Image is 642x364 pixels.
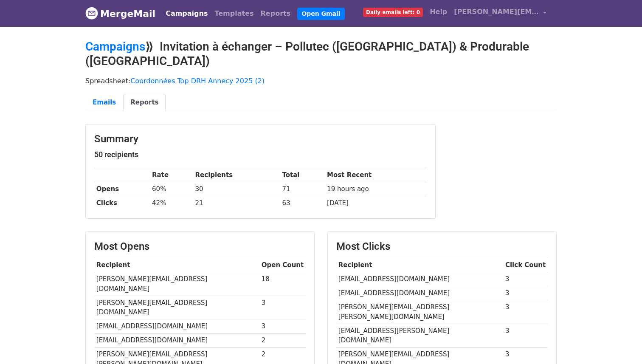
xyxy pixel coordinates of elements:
[503,324,548,348] td: 3
[193,196,280,210] td: 21
[259,272,306,296] td: 18
[259,333,306,347] td: 2
[297,8,344,20] a: Open Gmail
[85,7,98,20] img: MergeMail logo
[363,8,423,17] span: Daily emails left: 0
[94,333,259,347] td: [EMAIL_ADDRESS][DOMAIN_NAME]
[336,272,503,286] td: [EMAIL_ADDRESS][DOMAIN_NAME]
[259,258,306,272] th: Open Count
[336,258,503,272] th: Recipient
[94,133,427,145] h3: Summary
[94,150,427,159] h5: 50 recipients
[150,182,193,196] td: 60%
[336,324,503,348] td: [EMAIL_ADDRESS][PERSON_NAME][DOMAIN_NAME]
[150,168,193,182] th: Rate
[94,272,259,296] td: [PERSON_NAME][EMAIL_ADDRESS][DOMAIN_NAME]
[336,286,503,300] td: [EMAIL_ADDRESS][DOMAIN_NAME]
[280,182,325,196] td: 71
[360,3,426,20] a: Daily emails left: 0
[94,196,150,210] th: Clicks
[325,196,427,210] td: [DATE]
[280,196,325,210] td: 63
[94,240,306,253] h3: Most Opens
[162,5,211,22] a: Campaigns
[503,300,548,324] td: 3
[454,7,539,17] span: [PERSON_NAME][EMAIL_ADDRESS][DOMAIN_NAME]
[211,5,257,22] a: Templates
[94,258,259,272] th: Recipient
[123,94,166,111] a: Reports
[193,168,280,182] th: Recipients
[150,196,193,210] td: 42%
[94,319,259,333] td: [EMAIL_ADDRESS][DOMAIN_NAME]
[130,77,265,85] a: Coordonnées Top DRH Annecy 2025 (2)
[336,300,503,324] td: [PERSON_NAME][EMAIL_ADDRESS][PERSON_NAME][DOMAIN_NAME]
[503,258,548,272] th: Click Count
[503,286,548,300] td: 3
[193,182,280,196] td: 30
[426,3,451,20] a: Help
[85,76,557,85] p: Spreadsheet:
[325,168,427,182] th: Most Recent
[85,40,557,68] h2: ⟫ Invitation à échanger – Pollutec ([GEOGRAPHIC_DATA]) & Produrable ([GEOGRAPHIC_DATA])
[257,5,294,22] a: Reports
[503,272,548,286] td: 3
[85,5,155,23] a: MergeMail
[280,168,325,182] th: Total
[94,182,150,196] th: Opens
[451,3,550,23] a: [PERSON_NAME][EMAIL_ADDRESS][DOMAIN_NAME]
[94,296,259,319] td: [PERSON_NAME][EMAIL_ADDRESS][DOMAIN_NAME]
[336,240,548,253] h3: Most Clicks
[85,94,123,111] a: Emails
[85,40,145,54] a: Campaigns
[325,182,427,196] td: 19 hours ago
[259,319,306,333] td: 3
[259,296,306,319] td: 3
